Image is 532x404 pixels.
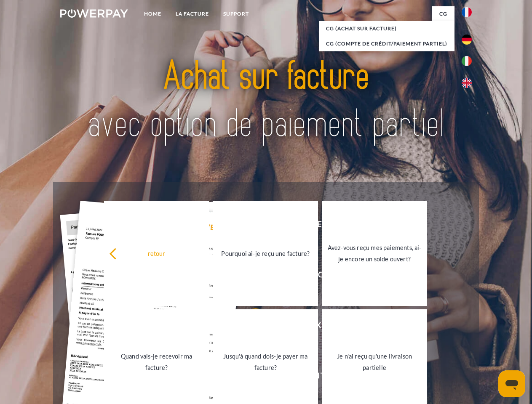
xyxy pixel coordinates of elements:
div: Jusqu'à quand dois-je payer ma facture? [218,351,313,373]
a: CG (achat sur facture) [319,21,454,36]
img: logo-powerpay-white.svg [60,9,128,18]
div: Je n'ai reçu qu'une livraison partielle [327,351,422,373]
a: CG [432,6,454,21]
div: Quand vais-je recevoir ma facture? [109,351,204,373]
div: Pourquoi ai-je reçu une facture? [218,247,313,259]
a: LA FACTURE [168,6,216,21]
img: it [462,56,472,66]
iframe: Bouton de lancement de la fenêtre de messagerie [498,370,525,397]
a: Support [216,6,256,21]
img: de [462,35,472,45]
img: fr [462,7,472,17]
a: Avez-vous reçu mes paiements, ai-je encore un solde ouvert? [322,201,427,306]
img: en [462,78,472,88]
a: Home [137,6,168,21]
div: retour [109,247,204,259]
img: title-powerpay_fr.svg [80,40,452,161]
div: Avez-vous reçu mes paiements, ai-je encore un solde ouvert? [327,242,422,265]
a: CG (Compte de crédit/paiement partiel) [319,36,454,51]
